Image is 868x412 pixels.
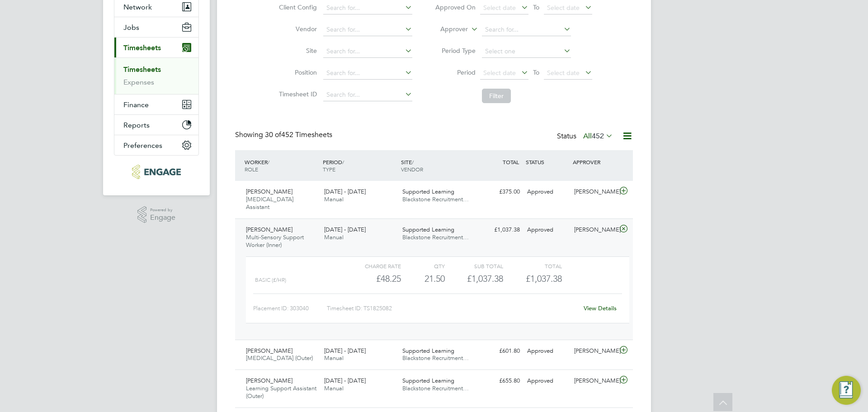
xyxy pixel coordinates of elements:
[402,377,454,384] span: Supported Learning
[571,344,618,359] div: [PERSON_NAME]
[324,384,344,392] span: Manual
[123,78,154,86] a: Expenses
[246,354,313,362] span: [MEDICAL_DATA] (Outer)
[323,24,412,36] input: Search for...
[583,132,613,141] label: All
[114,95,198,114] button: Finance
[343,260,401,271] div: Charge rate
[123,100,149,109] span: Finance
[435,68,476,76] label: Period
[327,301,578,316] div: Timesheet ID: TS1825082
[584,304,617,312] a: View Details
[324,377,366,384] span: [DATE] - [DATE]
[123,141,162,150] span: Preferences
[323,67,412,80] input: Search for...
[137,206,176,223] a: Powered byEngage
[547,4,580,12] span: Select date
[276,25,317,33] label: Vendor
[324,226,366,233] span: [DATE] - [DATE]
[242,154,321,177] div: WORKER
[524,185,571,199] div: Approved
[324,233,344,241] span: Manual
[132,165,180,179] img: blackstonerecruitment-logo-retina.png
[324,188,366,195] span: [DATE] - [DATE]
[246,347,292,355] span: [PERSON_NAME]
[324,195,344,203] span: Manual
[276,68,317,76] label: Position
[435,47,476,55] label: Period Type
[482,45,571,58] input: Select one
[571,185,618,199] div: [PERSON_NAME]
[401,271,445,286] div: 21.50
[503,158,519,166] span: TOTAL
[246,195,293,211] span: [MEDICAL_DATA] Assistant
[530,66,542,78] span: To
[557,130,615,143] div: Status
[524,344,571,359] div: Approved
[123,23,139,32] span: Jobs
[503,260,561,271] div: Total
[399,154,477,177] div: SITE
[571,374,618,388] div: [PERSON_NAME]
[401,166,423,173] span: VENDOR
[323,45,412,58] input: Search for...
[476,344,524,359] div: £601.80
[343,271,401,286] div: £48.25
[114,57,198,94] div: Timesheets
[482,89,511,103] button: Filter
[276,90,317,98] label: Timesheet ID
[427,25,468,34] label: Approver
[526,273,562,284] span: £1,037.38
[324,347,366,355] span: [DATE] - [DATE]
[123,65,161,74] a: Timesheets
[246,226,292,233] span: [PERSON_NAME]
[402,347,454,355] span: Supported Learning
[524,374,571,388] div: Approved
[571,154,618,170] div: APPROVER
[114,38,198,57] button: Timesheets
[832,376,861,405] button: Engage Resource Center
[476,223,524,237] div: £1,037.38
[245,166,258,173] span: ROLE
[150,214,175,222] span: Engage
[401,260,445,271] div: QTY
[571,223,618,237] div: [PERSON_NAME]
[530,1,542,13] span: To
[402,384,469,392] span: Blackstone Recruitment…
[342,158,344,166] span: /
[246,188,292,195] span: [PERSON_NAME]
[276,3,317,11] label: Client Config
[324,354,344,362] span: Manual
[476,185,524,199] div: £375.00
[547,69,580,77] span: Select date
[268,158,269,166] span: /
[323,2,412,14] input: Search for...
[114,165,199,179] a: Go to home page
[482,24,571,36] input: Search for...
[246,377,292,384] span: [PERSON_NAME]
[123,43,161,52] span: Timesheets
[235,130,334,140] div: Showing
[150,206,175,214] span: Powered by
[402,195,469,203] span: Blackstone Recruitment…
[276,47,317,55] label: Site
[246,233,304,249] span: Multi-Sensory Support Worker (Inner)
[402,233,469,241] span: Blackstone Recruitment…
[435,3,476,11] label: Approved On
[246,384,316,400] span: Learning Support Assistant (Outer)
[265,130,281,139] span: 30 of
[123,121,150,129] span: Reports
[483,69,516,77] span: Select date
[114,115,198,135] button: Reports
[323,89,412,101] input: Search for...
[402,188,454,195] span: Supported Learning
[255,277,286,283] span: Basic (£/HR)
[524,154,571,170] div: STATUS
[483,4,516,12] span: Select date
[265,130,332,139] span: 452 Timesheets
[445,260,503,271] div: Sub Total
[114,17,198,37] button: Jobs
[123,3,152,11] span: Network
[253,301,327,316] div: Placement ID: 303040
[321,154,399,177] div: PERIOD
